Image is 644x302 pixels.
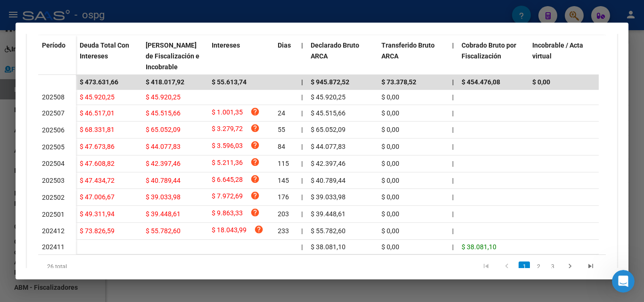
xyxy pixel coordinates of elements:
[311,126,346,133] span: $ 65.052,09
[531,259,545,275] li: page 2
[80,177,115,184] span: $ 47.434,72
[278,227,289,235] span: 233
[307,35,378,77] datatable-header-cell: Declarado Bruto ARCA
[250,174,260,184] i: help
[146,177,181,184] span: $ 40.789,44
[381,210,399,218] span: $ 0,00
[301,126,303,133] span: |
[448,35,458,77] datatable-header-cell: |
[452,41,454,49] span: |
[42,126,65,134] span: 202506
[146,93,181,101] span: $ 45.920,25
[452,126,454,133] span: |
[146,143,181,150] span: $ 44.077,83
[532,41,583,60] span: Incobrable / Acta virtual
[278,160,289,167] span: 115
[452,227,454,235] span: |
[212,174,243,187] span: $ 6.645,28
[452,143,454,150] span: |
[208,35,274,77] datatable-header-cell: Intereses
[42,109,65,117] span: 202507
[381,193,399,201] span: $ 0,00
[278,143,285,150] span: 84
[212,157,243,170] span: $ 5.211,36
[311,93,346,101] span: $ 45.920,25
[212,107,243,120] span: $ 1.001,35
[254,225,264,234] i: help
[142,35,208,77] datatable-header-cell: Deuda Bruta Neto de Fiscalización e Incobrable
[278,126,285,133] span: 55
[452,160,454,167] span: |
[311,78,349,86] span: $ 945.872,52
[278,210,289,218] span: 203
[545,259,560,275] li: page 3
[311,41,359,60] span: Declarado Bruto ARCA
[311,109,346,117] span: $ 45.515,66
[458,35,528,77] datatable-header-cell: Cobrado Bruto por Fiscalización
[561,261,579,272] a: go to next page
[301,143,303,150] span: |
[452,193,454,201] span: |
[80,160,115,167] span: $ 47.608,82
[80,210,115,218] span: $ 49.311,94
[519,261,530,272] a: 1
[452,177,454,184] span: |
[301,193,303,201] span: |
[146,126,181,133] span: $ 65.052,09
[250,140,260,150] i: help
[301,93,303,101] span: |
[311,143,346,150] span: $ 44.077,83
[452,109,454,117] span: |
[278,177,289,184] span: 145
[146,193,181,201] span: $ 39.033,98
[146,210,181,218] span: $ 39.448,61
[80,193,115,201] span: $ 47.006,67
[278,193,289,201] span: 176
[212,123,243,136] span: $ 3.279,72
[250,123,260,133] i: help
[250,191,260,200] i: help
[38,35,76,75] datatable-header-cell: Período
[212,41,240,49] span: Intereses
[42,160,65,167] span: 202504
[42,194,65,201] span: 202502
[381,93,399,101] span: $ 0,00
[212,78,247,86] span: $ 55.613,74
[42,143,65,151] span: 202505
[301,210,303,218] span: |
[311,177,346,184] span: $ 40.789,44
[297,35,307,77] datatable-header-cell: |
[80,109,115,117] span: $ 46.517,01
[42,93,65,101] span: 202508
[462,243,496,251] span: $ 38.081,10
[612,270,635,293] iframe: Intercom live chat
[80,227,115,235] span: $ 73.826,59
[498,261,516,272] a: go to previous page
[381,143,399,150] span: $ 0,00
[301,41,303,49] span: |
[462,78,500,86] span: $ 454.476,08
[311,193,346,201] span: $ 39.033,98
[80,78,118,86] span: $ 473.631,66
[250,157,260,167] i: help
[532,78,550,86] span: $ 0,00
[42,177,65,184] span: 202503
[146,78,184,86] span: $ 418.017,92
[278,41,291,49] span: Dias
[80,93,115,101] span: $ 45.920,25
[381,227,399,235] span: $ 0,00
[146,41,199,71] span: [PERSON_NAME] de Fiscalización e Incobrable
[477,261,495,272] a: go to first page
[42,227,65,235] span: 202412
[278,109,285,117] span: 24
[250,208,260,217] i: help
[381,78,416,86] span: $ 73.378,52
[452,210,454,218] span: |
[378,35,448,77] datatable-header-cell: Transferido Bruto ARCA
[381,41,435,60] span: Transferido Bruto ARCA
[212,208,243,220] span: $ 9.863,33
[80,41,129,60] span: Deuda Total Con Intereses
[301,243,303,251] span: |
[212,140,243,153] span: $ 3.596,03
[311,160,346,167] span: $ 42.397,46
